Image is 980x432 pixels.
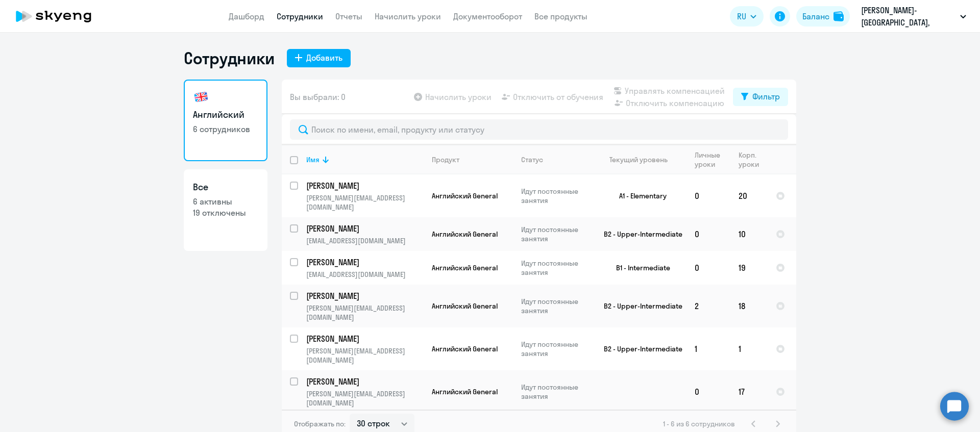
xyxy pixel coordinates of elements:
span: Английский General [432,263,498,272]
td: 0 [687,174,730,217]
p: 19 отключены [193,207,258,218]
td: 20 [730,174,768,217]
span: 1 - 6 из 6 сотрудников [663,419,735,428]
td: 1 [730,327,768,370]
div: Текущий уровень [609,155,668,164]
p: [PERSON_NAME] [306,333,422,344]
p: Идут постоянные занятия [521,383,591,401]
p: [EMAIL_ADDRESS][DOMAIN_NAME] [306,236,423,245]
p: Идут постоянные занятия [521,259,591,277]
p: Идут постоянные занятия [521,297,591,315]
a: [PERSON_NAME] [306,376,423,387]
a: Документооборот [453,11,522,21]
div: Корп. уроки [739,150,761,169]
span: Английский General [432,344,498,353]
a: [PERSON_NAME] [306,180,423,191]
span: Вы выбрали: 0 [290,91,346,103]
td: 10 [730,217,768,251]
p: [PERSON_NAME] [306,180,422,191]
p: [PERSON_NAME] [306,223,422,234]
img: english [193,89,209,105]
span: Отображать по: [294,419,346,428]
div: Добавить [306,52,342,64]
p: Идут постоянные занятия [521,340,591,358]
td: A1 - Elementary [592,174,687,217]
p: [PERSON_NAME][EMAIL_ADDRESS][DOMAIN_NAME] [306,346,423,365]
td: 19 [730,251,768,285]
p: [PERSON_NAME][EMAIL_ADDRESS][DOMAIN_NAME] [306,389,423,408]
p: [PERSON_NAME][EMAIL_ADDRESS][DOMAIN_NAME] [306,193,423,212]
a: Все продукты [534,11,587,21]
a: [PERSON_NAME] [306,333,423,344]
a: [PERSON_NAME] [306,257,423,268]
td: 0 [687,251,730,285]
a: [PERSON_NAME] [306,290,423,301]
a: Сотрудники [277,11,323,21]
a: Начислить уроки [375,11,441,21]
td: 1 [687,327,730,370]
div: Фильтр [752,90,780,103]
button: Добавить [287,49,351,67]
a: Все6 активны19 отключены [184,169,267,251]
a: Отчеты [335,11,362,21]
p: Идут постоянные занятия [521,225,591,243]
div: Имя [306,155,423,164]
td: 2 [687,285,730,327]
div: Имя [306,155,320,164]
button: Фильтр [733,88,788,106]
button: [PERSON_NAME]-[GEOGRAPHIC_DATA], [PERSON_NAME], ООО [856,4,971,29]
div: Баланс [802,10,829,22]
button: RU [730,6,764,27]
p: [EMAIL_ADDRESS][DOMAIN_NAME] [306,270,423,279]
div: Личные уроки [695,150,730,169]
td: B2 - Upper-Intermediate [592,217,687,251]
td: 18 [730,285,768,327]
p: [PERSON_NAME] [306,257,422,268]
div: Статус [521,155,591,164]
td: B2 - Upper-Intermediate [592,327,687,370]
div: Продукт [432,155,512,164]
div: Корп. уроки [739,150,767,169]
p: [PERSON_NAME]-[GEOGRAPHIC_DATA], [PERSON_NAME], ООО [861,4,956,29]
span: Английский General [432,301,498,311]
a: [PERSON_NAME] [306,223,423,234]
p: [PERSON_NAME] [306,290,422,301]
p: 6 сотрудников [193,123,258,135]
h1: Сотрудники [184,48,275,68]
span: RU [737,10,746,22]
a: Английский6 сотрудников [184,80,267,161]
p: Идут постоянные занятия [521,187,591,205]
h3: Английский [193,108,258,121]
div: Продукт [432,155,459,164]
input: Поиск по имени, email, продукту или статусу [290,119,788,140]
span: Английский General [432,230,498,239]
a: Дашборд [229,11,264,21]
img: balance [834,11,844,21]
div: Статус [521,155,543,164]
p: [PERSON_NAME][EMAIL_ADDRESS][DOMAIN_NAME] [306,303,423,322]
div: Текущий уровень [600,155,686,164]
span: Английский General [432,191,498,200]
p: [PERSON_NAME] [306,376,422,387]
div: Личные уроки [695,150,723,169]
span: Английский General [432,387,498,396]
p: 6 активны [193,196,258,207]
h3: Все [193,181,258,194]
td: 0 [687,217,730,251]
button: Балансbalance [796,6,850,27]
td: 17 [730,370,768,413]
td: B1 - Intermediate [592,251,687,285]
td: B2 - Upper-Intermediate [592,285,687,327]
td: 0 [687,370,730,413]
